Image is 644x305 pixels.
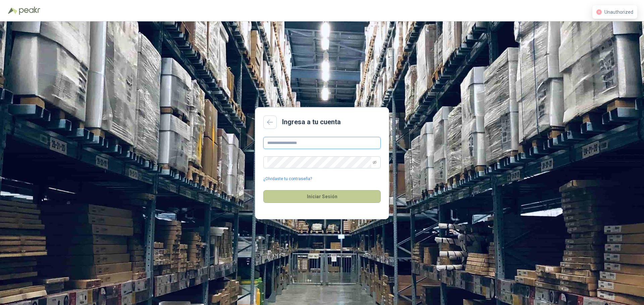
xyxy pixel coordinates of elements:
img: Peakr [19,7,40,15]
span: eye-invisible [373,160,377,164]
span: close-circle [596,9,602,15]
span: Unauthorized [604,9,633,15]
a: ¿Olvidaste tu contraseña? [263,176,312,182]
button: Iniciar Sesión [263,190,381,203]
h2: Ingresa a tu cuenta [282,117,341,127]
img: Logo [8,7,17,14]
